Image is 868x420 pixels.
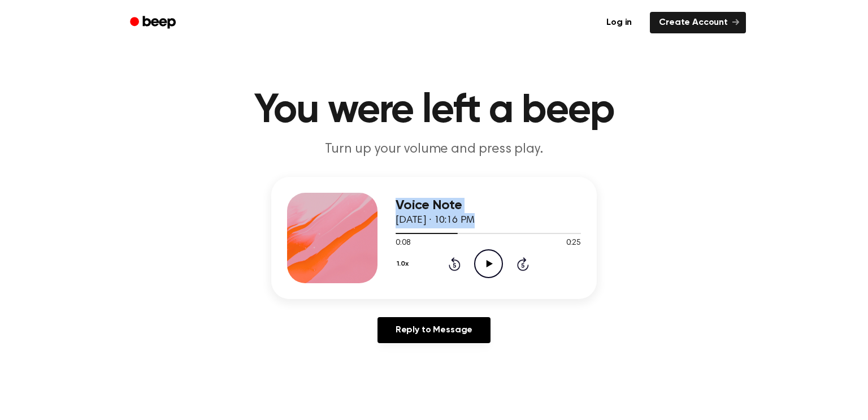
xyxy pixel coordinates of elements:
a: Log in [595,10,643,36]
span: 0:25 [566,237,581,249]
a: Reply to Message [377,317,491,343]
a: Create Account [650,12,746,33]
span: 0:08 [396,237,410,249]
p: Turn up your volume and press play. [217,140,651,159]
h3: Voice Note [396,198,581,213]
span: [DATE] · 10:16 PM [396,215,475,226]
button: 1.0x [396,254,413,274]
h1: You were left a beep [145,90,723,131]
a: Beep [122,12,186,34]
